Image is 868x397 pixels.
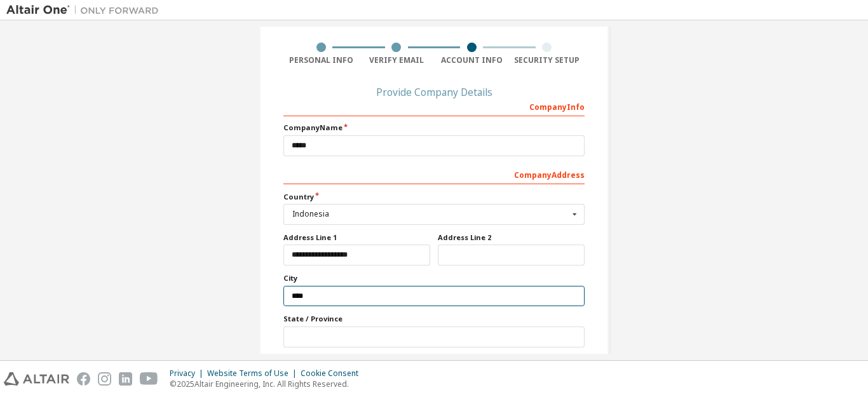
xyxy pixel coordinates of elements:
div: Privacy [170,368,207,379]
div: Company Info [283,96,585,116]
label: Address Line 2 [438,232,585,243]
img: instagram.svg [98,372,111,386]
div: Website Terms of Use [207,368,301,379]
div: Provide Company Details [283,88,585,96]
label: Address Line 1 [283,232,430,243]
label: City [283,273,585,283]
p: © 2025 Altair Engineering, Inc. All Rights Reserved. [170,379,366,389]
img: youtube.svg [140,372,158,386]
label: Country [283,192,585,202]
div: Company Address [283,164,585,184]
img: Altair One [6,4,165,17]
div: Account Info [434,55,510,65]
div: Verify Email [359,55,435,65]
label: State / Province [283,314,585,324]
div: Personal Info [283,55,359,65]
img: facebook.svg [77,372,90,386]
label: Company Name [283,123,585,133]
img: linkedin.svg [119,372,132,386]
div: Cookie Consent [301,368,366,379]
img: altair_logo.svg [4,372,69,386]
div: Security Setup [510,55,585,65]
div: Indonesia [292,210,569,218]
